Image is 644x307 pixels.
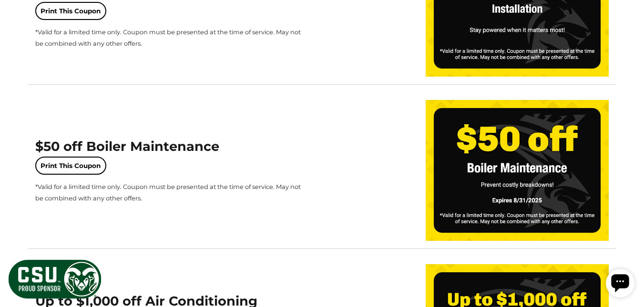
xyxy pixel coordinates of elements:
a: Print This Coupon [35,157,106,175]
img: CSU Sponsor Badge [7,258,102,300]
span: *Valid for a limited time only. Coupon must be presented at the time of service. May not be combi... [35,29,301,47]
img: 50-off-boiler-maintenance8.png.webp [426,100,609,241]
a: Print This Coupon [35,2,106,20]
span: $50 off Boiler Maintenance [35,139,219,154]
div: Open chat widget [4,4,32,32]
span: *Valid for a limited time only. Coupon must be presented at the time of service. May not be combi... [35,183,301,202]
